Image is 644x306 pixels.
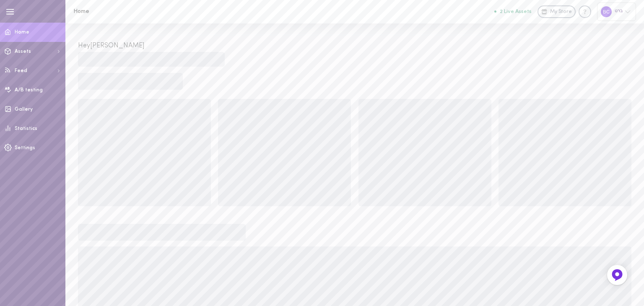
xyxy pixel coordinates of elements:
[597,3,636,21] div: ברט
[579,5,591,18] div: Knowledge center
[611,269,623,281] img: Feedback Button
[494,9,538,15] a: 2 Live Assets
[494,9,532,14] button: 2 Live Assets
[15,126,37,131] span: Statistics
[15,68,27,73] span: Feed
[15,145,35,150] span: Settings
[78,42,144,49] span: Hey [PERSON_NAME]
[15,49,31,54] span: Assets
[550,8,572,16] span: My Store
[15,30,29,35] span: Home
[73,8,212,15] h1: Home
[15,88,43,93] span: A/B testing
[15,107,33,112] span: Gallery
[538,5,576,18] a: My Store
